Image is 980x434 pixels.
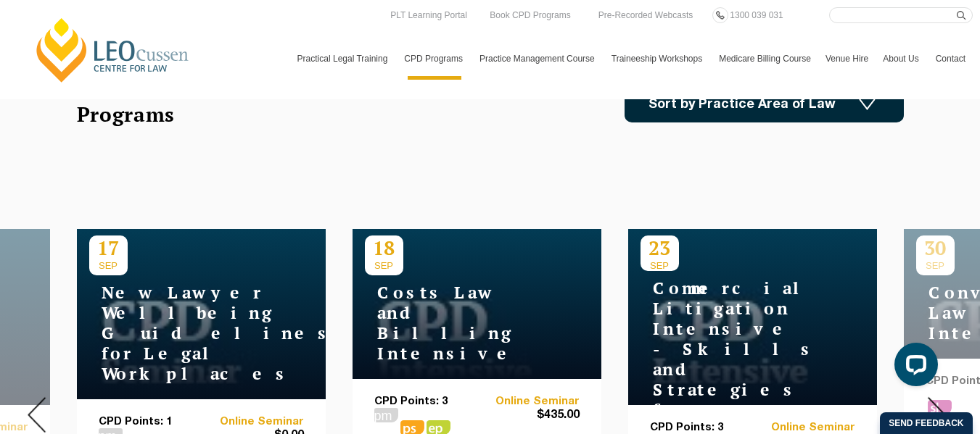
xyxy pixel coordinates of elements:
a: CPD Programs [397,38,472,80]
a: Pre-Recorded Webcasts [595,7,697,23]
a: Practice Management Course [472,38,604,80]
img: Icon [859,99,876,111]
p: CPD Points: 3 [374,396,477,408]
a: 1300 039 031 [726,7,786,23]
h4: New Lawyer Wellbeing Guidelines for Legal Workplaces [89,283,271,384]
p: CPD Points: 3 [650,422,753,434]
a: Online Seminar [752,422,855,434]
p: 18 [365,235,403,260]
iframe: LiveChat chat widget [883,337,944,398]
span: SEP [365,260,403,271]
p: 17 [89,235,128,260]
h2: Upcoming CPD Law Programs [77,74,313,128]
h4: Costs Law and Billing Intensive [365,283,546,364]
p: CPD Points: 1 [99,416,202,428]
a: Medicare Billing Course [712,38,818,80]
a: Venue Hire [818,38,876,80]
span: SEP [641,260,679,271]
a: Book CPD Programs [486,7,574,23]
a: Online Seminar [201,416,304,428]
a: Practical Legal Training [290,38,398,80]
a: Traineeship Workshops [604,38,712,80]
a: Online Seminar [477,396,580,408]
span: $435.00 [477,408,580,423]
span: 1300 039 031 [730,10,783,20]
a: Sort by Practice Area of Law [625,87,904,122]
p: 23 [641,235,679,260]
span: SEP [89,260,128,271]
a: Contact [928,38,973,80]
a: PLT Learning Portal [387,7,471,23]
span: pm [374,408,398,422]
a: [PERSON_NAME] Centre for Law [33,16,193,84]
img: Prev [28,397,46,433]
a: About Us [876,38,928,80]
